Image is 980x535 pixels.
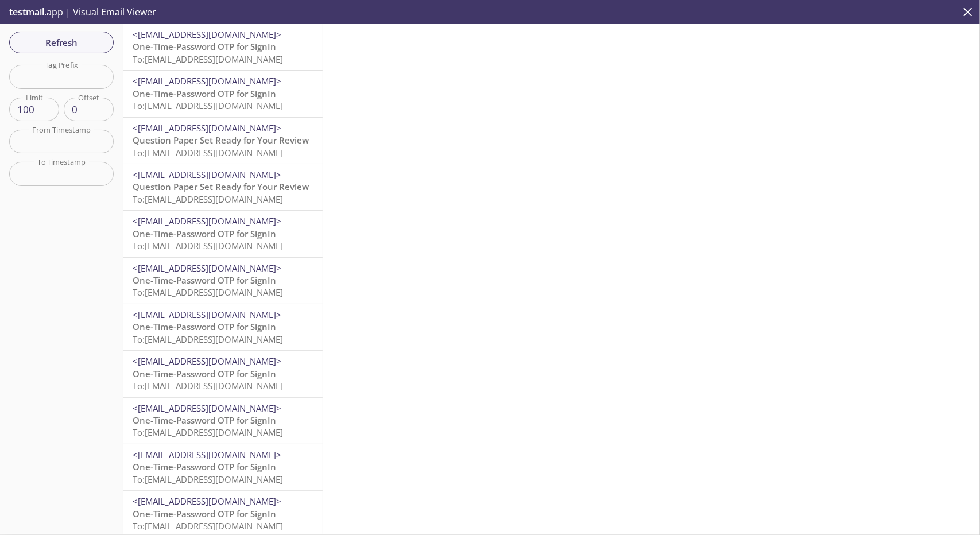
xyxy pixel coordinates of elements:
span: One-Time-Password OTP for SignIn [133,274,276,286]
span: To: [EMAIL_ADDRESS][DOMAIN_NAME] [133,193,283,205]
span: <[EMAIL_ADDRESS][DOMAIN_NAME]> [133,75,281,87]
span: To: [EMAIL_ADDRESS][DOMAIN_NAME] [133,286,283,298]
span: <[EMAIL_ADDRESS][DOMAIN_NAME]> [133,215,281,227]
span: Question Paper Set Ready for Your Review [133,134,309,146]
span: To: [EMAIL_ADDRESS][DOMAIN_NAME] [133,474,283,485]
div: <[EMAIL_ADDRESS][DOMAIN_NAME]>Question Paper Set Ready for Your ReviewTo:[EMAIL_ADDRESS][DOMAIN_N... [123,118,323,164]
span: <[EMAIL_ADDRESS][DOMAIN_NAME]> [133,262,281,274]
span: <[EMAIL_ADDRESS][DOMAIN_NAME]> [133,355,281,367]
span: To: [EMAIL_ADDRESS][DOMAIN_NAME] [133,380,283,391]
div: <[EMAIL_ADDRESS][DOMAIN_NAME]>One-Time-Password OTP for SignInTo:[EMAIL_ADDRESS][DOMAIN_NAME] [123,211,323,257]
span: <[EMAIL_ADDRESS][DOMAIN_NAME]> [133,122,281,134]
span: To: [EMAIL_ADDRESS][DOMAIN_NAME] [133,334,283,345]
span: To: [EMAIL_ADDRESS][DOMAIN_NAME] [133,100,283,111]
span: testmail [9,6,44,18]
span: One-Time-Password OTP for SignIn [133,508,276,520]
span: <[EMAIL_ADDRESS][DOMAIN_NAME]> [133,169,281,180]
span: To: [EMAIL_ADDRESS][DOMAIN_NAME] [133,427,283,438]
span: <[EMAIL_ADDRESS][DOMAIN_NAME]> [133,495,281,507]
span: One-Time-Password OTP for SignIn [133,368,276,379]
div: <[EMAIL_ADDRESS][DOMAIN_NAME]>One-Time-Password OTP for SignInTo:[EMAIL_ADDRESS][DOMAIN_NAME] [123,304,323,350]
div: <[EMAIL_ADDRESS][DOMAIN_NAME]>Question Paper Set Ready for Your ReviewTo:[EMAIL_ADDRESS][DOMAIN_N... [123,164,323,210]
span: One-Time-Password OTP for SignIn [133,88,276,99]
div: <[EMAIL_ADDRESS][DOMAIN_NAME]>One-Time-Password OTP for SignInTo:[EMAIL_ADDRESS][DOMAIN_NAME] [123,24,323,70]
span: <[EMAIL_ADDRESS][DOMAIN_NAME]> [133,29,281,40]
div: <[EMAIL_ADDRESS][DOMAIN_NAME]>One-Time-Password OTP for SignInTo:[EMAIL_ADDRESS][DOMAIN_NAME] [123,71,323,117]
span: Refresh [18,35,104,50]
span: To: [EMAIL_ADDRESS][DOMAIN_NAME] [133,520,283,532]
div: <[EMAIL_ADDRESS][DOMAIN_NAME]>One-Time-Password OTP for SignInTo:[EMAIL_ADDRESS][DOMAIN_NAME] [123,398,323,444]
span: <[EMAIL_ADDRESS][DOMAIN_NAME]> [133,309,281,320]
span: One-Time-Password OTP for SignIn [133,41,276,52]
div: <[EMAIL_ADDRESS][DOMAIN_NAME]>One-Time-Password OTP for SignInTo:[EMAIL_ADDRESS][DOMAIN_NAME] [123,351,323,397]
span: One-Time-Password OTP for SignIn [133,321,276,332]
span: <[EMAIL_ADDRESS][DOMAIN_NAME]> [133,449,281,460]
span: To: [EMAIL_ADDRESS][DOMAIN_NAME] [133,53,283,65]
button: Refresh [9,32,114,53]
div: <[EMAIL_ADDRESS][DOMAIN_NAME]>One-Time-Password OTP for SignInTo:[EMAIL_ADDRESS][DOMAIN_NAME] [123,444,323,490]
span: Question Paper Set Ready for Your Review [133,181,309,192]
span: One-Time-Password OTP for SignIn [133,228,276,239]
span: To: [EMAIL_ADDRESS][DOMAIN_NAME] [133,147,283,158]
span: To: [EMAIL_ADDRESS][DOMAIN_NAME] [133,240,283,251]
span: <[EMAIL_ADDRESS][DOMAIN_NAME]> [133,402,281,414]
span: One-Time-Password OTP for SignIn [133,414,276,426]
div: <[EMAIL_ADDRESS][DOMAIN_NAME]>One-Time-Password OTP for SignInTo:[EMAIL_ADDRESS][DOMAIN_NAME] [123,258,323,304]
span: One-Time-Password OTP for SignIn [133,461,276,472]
